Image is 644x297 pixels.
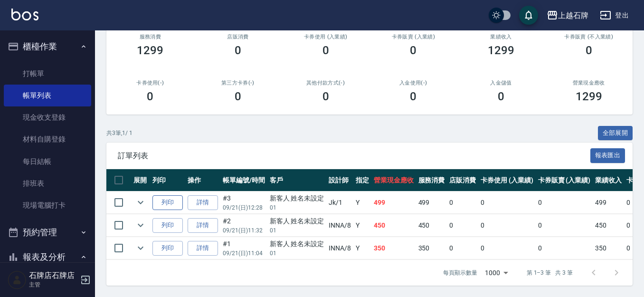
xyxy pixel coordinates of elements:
td: 0 [478,237,536,259]
button: expand row [133,241,148,255]
h3: 0 [410,90,417,103]
a: 打帳單 [4,63,91,85]
th: 客戶 [267,169,327,192]
p: 09/21 (日) 11:32 [223,226,265,235]
button: 上越石牌 [543,6,592,25]
img: Person [8,270,27,289]
th: 業績收入 [593,169,624,192]
a: 現金收支登錄 [4,106,91,128]
h3: 0 [147,90,153,103]
button: expand row [133,195,148,210]
td: 499 [416,192,447,214]
h2: 第三方卡券(-) [206,80,271,86]
a: 排班表 [4,172,91,194]
h3: 0 [235,44,241,57]
button: 櫃檯作業 [4,34,91,59]
button: 列印 [152,218,183,233]
th: 設計師 [326,169,353,192]
h3: 0 [235,90,241,103]
td: 0 [447,214,478,237]
a: 詳情 [188,195,218,210]
th: 卡券販賣 (入業績) [536,169,593,192]
h3: 0 [498,90,504,103]
h3: 服務消費 [118,34,183,40]
button: 預約管理 [4,220,91,245]
a: 報表匯出 [590,151,625,160]
a: 詳情 [188,241,218,256]
h2: 入金儲值 [469,80,534,86]
th: 列印 [150,169,185,192]
td: 450 [371,214,416,237]
td: 0 [447,192,478,214]
div: 1000 [481,260,511,286]
h3: 1299 [137,44,163,57]
h5: 石牌店石牌店 [29,271,77,280]
th: 卡券使用 (入業績) [478,169,536,192]
div: 新客人 姓名未設定 [270,193,324,203]
button: 報表匯出 [590,148,625,163]
td: Jk /1 [326,192,353,214]
td: 499 [371,192,416,214]
button: 列印 [152,241,183,256]
p: 01 [270,203,324,212]
div: 上越石牌 [558,10,588,21]
td: 0 [447,237,478,259]
p: 第 1–3 筆 共 3 筆 [527,268,573,277]
td: #1 [220,237,267,259]
p: 09/21 (日) 12:28 [223,203,265,212]
td: 0 [536,192,593,214]
h2: 營業現金應收 [556,80,621,86]
button: 登出 [596,7,633,24]
th: 指定 [353,169,371,192]
a: 材料自購登錄 [4,128,91,150]
div: 新客人 姓名未設定 [270,216,324,226]
span: 訂單列表 [118,151,590,161]
button: 列印 [152,195,183,210]
button: 報表及分析 [4,245,91,269]
p: 每頁顯示數量 [443,268,477,277]
a: 帳單列表 [4,85,91,106]
h2: 其他付款方式(-) [293,80,358,86]
td: Y [353,237,371,259]
h2: 入金使用(-) [381,80,446,86]
a: 現場電腦打卡 [4,194,91,216]
td: 450 [416,214,447,237]
td: Y [353,214,371,237]
th: 服務消費 [416,169,447,192]
h3: 1299 [576,90,602,103]
a: 每日結帳 [4,151,91,172]
p: 01 [270,226,324,235]
h2: 店販消費 [206,34,271,40]
td: 350 [593,237,624,259]
td: 350 [416,237,447,259]
h2: 卡券使用(-) [118,80,183,86]
p: 共 3 筆, 1 / 1 [106,129,133,137]
td: 0 [536,237,593,259]
h3: 0 [410,44,417,57]
a: 詳情 [188,218,218,233]
h2: 卡券販賣 (不入業績) [556,34,621,40]
td: #3 [220,192,267,214]
td: INNA /8 [326,214,353,237]
th: 營業現金應收 [371,169,416,192]
th: 展開 [131,169,150,192]
td: 350 [371,237,416,259]
td: 0 [536,214,593,237]
button: 全部展開 [598,126,633,141]
button: expand row [133,218,148,232]
h3: 0 [322,44,329,57]
td: 0 [478,214,536,237]
h2: 卡券使用 (入業績) [293,34,358,40]
h3: 0 [586,44,592,57]
th: 帳單編號/時間 [220,169,267,192]
img: Logo [11,9,38,20]
th: 店販消費 [447,169,478,192]
h3: 1299 [488,44,514,57]
td: INNA /8 [326,237,353,259]
div: 新客人 姓名未設定 [270,239,324,249]
p: 09/21 (日) 11:04 [223,249,265,258]
p: 01 [270,249,324,258]
td: #2 [220,214,267,237]
td: 499 [593,192,624,214]
h2: 業績收入 [469,34,534,40]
